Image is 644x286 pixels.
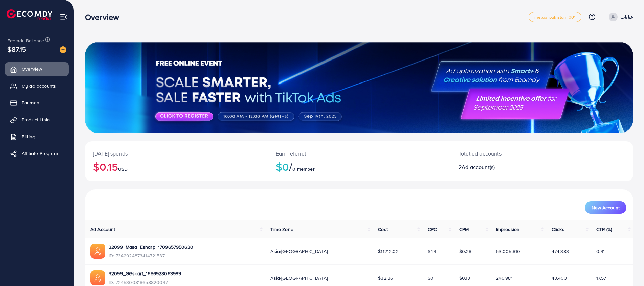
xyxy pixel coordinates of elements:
[7,9,52,20] img: logo
[496,275,513,281] span: 246,981
[459,226,469,233] span: CPM
[592,205,620,210] span: New Account
[270,226,293,233] span: Time Zone
[22,99,41,106] span: Payment
[93,160,260,173] h2: $0.15
[22,133,35,140] span: Billing
[534,15,576,19] span: metap_pakistan_001
[459,149,579,158] p: Total ad accounts
[109,279,181,286] span: ID: 7245300818658820097
[620,13,633,21] p: عبايات
[22,66,42,72] span: Overview
[596,226,612,233] span: CTR (%)
[428,248,436,255] span: $49
[7,44,26,54] span: $87.15
[276,149,442,158] p: Earn referral
[496,226,520,233] span: Impression
[529,12,581,22] a: metap_pakistan_001
[459,164,579,170] h2: 2
[276,160,442,173] h2: $0
[459,248,472,255] span: $0.28
[5,130,69,143] a: Billing
[552,226,564,233] span: Clicks
[606,13,633,21] a: عبايات
[5,113,69,126] a: Product Links
[22,82,56,89] span: My ad accounts
[109,244,193,251] a: 32099_Masa_Esharp_1709657950630
[596,248,605,255] span: 0.91
[270,275,328,281] span: Asia/[GEOGRAPHIC_DATA]
[496,248,520,255] span: 53,005,810
[60,46,66,53] img: image
[85,12,125,22] h3: Overview
[378,248,398,255] span: $11212.02
[5,79,69,93] a: My ad accounts
[5,147,69,160] a: Affiliate Program
[459,275,470,281] span: $0.13
[7,37,44,44] span: Ecomdy Balance
[428,275,434,281] span: $0
[378,275,393,281] span: $32.36
[109,270,181,277] a: 32099_GGscarf_1686928063999
[109,252,193,259] span: ID: 7342924873414721537
[270,248,328,255] span: Asia/[GEOGRAPHIC_DATA]
[289,159,292,174] span: /
[5,96,69,110] a: Payment
[5,62,69,76] a: Overview
[552,275,567,281] span: 43,403
[118,166,128,172] span: USD
[585,201,626,214] button: New Account
[93,149,260,158] p: [DATE] spends
[292,166,314,172] span: 0 member
[90,226,115,233] span: Ad Account
[552,248,569,255] span: 474,383
[378,226,388,233] span: Cost
[90,270,105,285] img: ic-ads-acc.e4c84228.svg
[462,163,495,171] span: Ad account(s)
[60,13,67,21] img: menu
[596,275,606,281] span: 17.57
[428,226,437,233] span: CPC
[22,116,51,123] span: Product Links
[90,244,105,259] img: ic-ads-acc.e4c84228.svg
[22,150,58,157] span: Affiliate Program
